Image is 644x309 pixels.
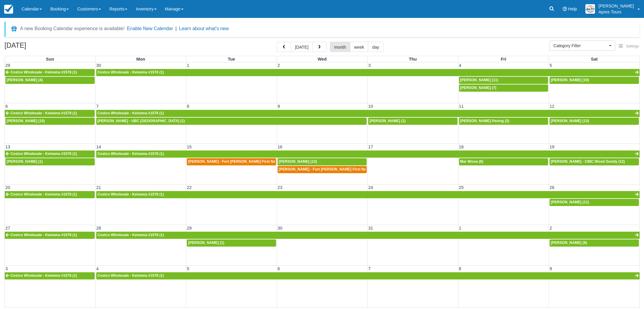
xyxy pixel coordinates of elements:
[5,77,95,84] a: [PERSON_NAME] (4)
[460,78,498,82] span: [PERSON_NAME] (11)
[96,185,102,190] span: 21
[277,144,283,149] span: 16
[550,41,615,51] button: Category Filter
[279,159,317,164] span: [PERSON_NAME] (12)
[96,232,640,239] a: Costco Wholesale - Kelowna #1578 (1)
[368,144,374,149] span: 17
[549,63,553,68] span: 5
[96,104,99,109] span: 7
[5,226,11,230] span: 27
[10,233,77,237] span: Costco Wholesale - Kelowna #1578 (1)
[553,43,608,49] span: Category Filter
[96,226,102,230] span: 28
[4,42,80,53] h2: [DATE]
[460,159,484,164] span: Mar Missa (6)
[10,152,77,156] span: Costco Wholesale - Kelowna #1578 (1)
[96,191,640,198] a: Costco Wholesale - Kelowna #1578 (1)
[5,272,95,279] a: Costco Wholesale - Kelowna #1578 (1)
[5,232,95,239] a: Costco Wholesale - Kelowna #1578 (1)
[551,200,589,204] span: [PERSON_NAME] (11)
[615,42,643,51] button: Settings
[550,77,639,84] a: [PERSON_NAME] (10)
[96,272,640,279] a: Costco Wholesale - Kelowna #1578 (1)
[549,185,555,190] span: 26
[291,42,313,52] button: [DATE]
[591,57,597,62] span: Sat
[549,104,555,109] span: 12
[551,78,589,82] span: [PERSON_NAME] (10)
[5,144,11,149] span: 13
[97,70,164,74] span: Costco Wholesale - Kelowna #1578 (1)
[549,226,553,230] span: 2
[599,3,634,9] p: [PERSON_NAME]
[368,185,374,190] span: 24
[96,69,640,76] a: Costco Wholesale - Kelowna #1578 (1)
[186,144,192,149] span: 15
[136,57,145,62] span: Mon
[10,70,77,74] span: Costco Wholesale - Kelowna #1578 (1)
[368,266,371,271] span: 7
[20,25,125,32] div: A new Booking Calendar experience is available!
[96,63,102,68] span: 30
[551,159,625,164] span: [PERSON_NAME] - CIBC Wood Gundy (12)
[277,185,283,190] span: 23
[5,118,95,125] a: [PERSON_NAME] (10)
[5,191,95,198] a: Costco Wholesale - Kelowna #1578 (1)
[97,111,164,115] span: Costco Wholesale - Kelowna #1578 (1)
[277,104,281,109] span: 9
[187,239,276,247] a: [PERSON_NAME] (1)
[186,63,190,68] span: 1
[7,78,43,82] span: [PERSON_NAME] (4)
[97,152,164,156] span: Costco Wholesale - Kelowna #1578 (1)
[368,42,383,52] button: day
[278,166,367,173] a: [PERSON_NAME] - Fort [PERSON_NAME] First Nation (1)
[186,226,192,230] span: 29
[409,57,417,62] span: Thu
[279,167,378,171] span: [PERSON_NAME] - Fort [PERSON_NAME] First Nation (1)
[186,266,190,271] span: 5
[458,104,464,109] span: 11
[585,4,595,14] img: A1
[7,159,43,164] span: [PERSON_NAME] (1)
[550,158,639,165] a: [PERSON_NAME] - CIBC Wood Gundy (12)
[551,119,589,123] span: [PERSON_NAME] (13)
[4,5,13,14] img: checkfront-main-nav-mini-logo.png
[97,192,164,196] span: Costco Wholesale - Kelowna #1578 (1)
[277,63,281,68] span: 2
[458,144,464,149] span: 18
[368,63,371,68] span: 3
[96,144,102,149] span: 14
[330,42,350,52] button: month
[186,185,192,190] span: 22
[127,26,173,32] button: Enable New Calendar
[568,7,577,11] span: Help
[96,150,640,158] a: Costco Wholesale - Kelowna #1578 (1)
[599,9,634,15] p: Apres Tours
[459,84,548,92] a: [PERSON_NAME] (7)
[10,273,77,278] span: Costco Wholesale - Kelowna #1578 (1)
[460,86,496,90] span: [PERSON_NAME] (7)
[188,159,287,164] span: [PERSON_NAME] - Fort [PERSON_NAME] First Nation (3)
[460,119,510,123] span: [PERSON_NAME] Paving (2)
[550,118,639,125] a: [PERSON_NAME] (13)
[187,158,276,165] a: [PERSON_NAME] - Fort [PERSON_NAME] First Nation (3)
[10,192,77,196] span: Costco Wholesale - Kelowna #1578 (1)
[96,266,99,271] span: 4
[563,7,567,11] i: Help
[458,266,462,271] span: 8
[459,77,548,84] a: [PERSON_NAME] (11)
[5,150,95,158] a: Costco Wholesale - Kelowna #1578 (1)
[458,63,462,68] span: 4
[458,185,464,190] span: 25
[277,226,283,230] span: 30
[368,226,374,230] span: 31
[278,158,367,165] a: [PERSON_NAME] (12)
[369,119,406,123] span: [PERSON_NAME] (1)
[550,199,639,206] a: [PERSON_NAME] (11)
[5,158,95,165] a: [PERSON_NAME] (1)
[46,57,54,62] span: Sun
[175,26,177,31] span: |
[350,42,368,52] button: week
[458,226,462,230] span: 1
[551,241,587,245] span: [PERSON_NAME] (9)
